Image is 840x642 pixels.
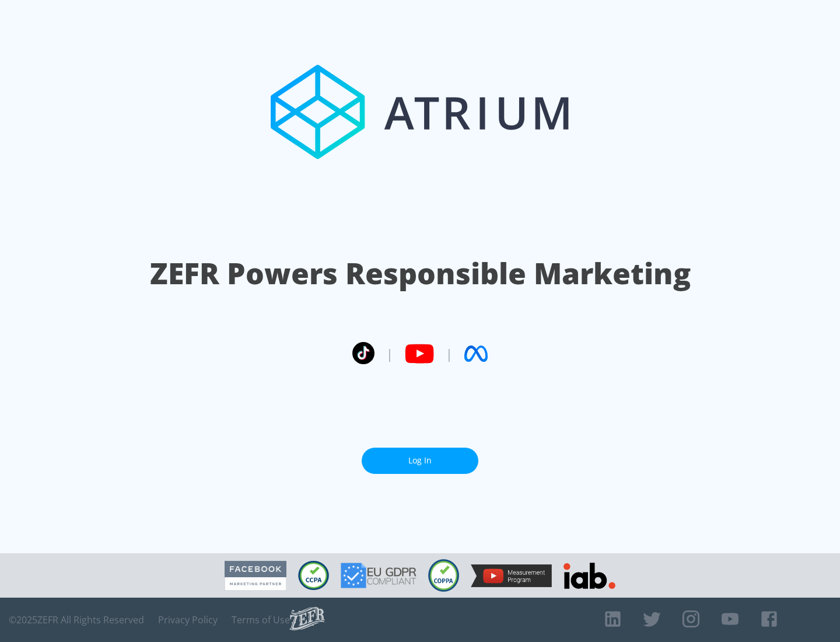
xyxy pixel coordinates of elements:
img: COPPA Compliant [428,559,459,592]
img: CCPA Compliant [298,561,329,590]
img: IAB [563,563,615,589]
span: | [386,345,393,362]
a: Terms of Use [232,614,290,626]
span: © 2025 ZEFR All Rights Reserved [9,614,144,626]
img: GDPR Compliant [341,563,416,588]
a: Privacy Policy [158,614,218,626]
span: | [446,345,453,362]
h1: ZEFR Powers Responsible Marketing [150,253,691,294]
a: Log In [362,448,478,474]
img: Facebook Marketing Partner [225,561,286,591]
img: YouTube Measurement Program [471,564,552,587]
